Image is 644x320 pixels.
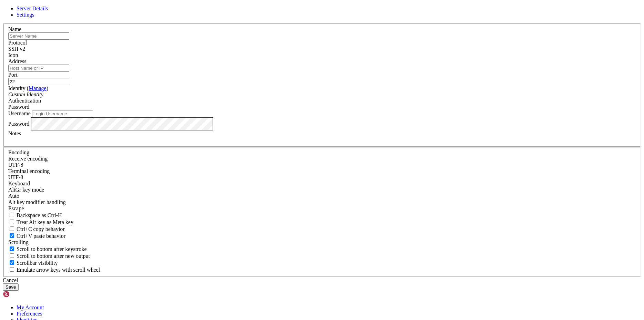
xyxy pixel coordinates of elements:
a: Settings [17,12,34,18]
label: If true, the backspace should send BS ('\x08', aka ^H). Otherwise the backspace key should send '... [8,212,62,218]
div: SSH v2 [8,46,636,52]
span: SSH v2 [8,46,25,52]
span: Auto [8,193,19,199]
div: Escape [8,205,636,212]
label: Icon [8,52,18,58]
span: Escape [8,205,24,211]
input: Emulate arrow keys with scroll wheel [10,267,14,272]
input: Backspace as Ctrl-H [10,213,14,217]
div: Password [8,104,636,110]
label: Address [8,58,26,64]
input: Login Username [32,110,93,117]
label: Username [8,110,31,116]
label: The default terminal encoding. ISO-2022 enables character map translations (like graphics maps). ... [8,168,50,174]
a: Manage [29,85,47,91]
label: Whether to scroll to the bottom on any keystroke. [8,246,87,252]
input: Scroll to bottom after new output [10,253,14,258]
span: Scroll to bottom after keystroke [17,246,87,252]
label: Port [8,72,18,78]
span: Ctrl+V paste behavior [17,233,65,239]
div: Auto [8,193,636,199]
button: Save [3,283,19,291]
a: Preferences [17,311,42,317]
input: Ctrl+C copy behavior [10,226,14,231]
label: Protocol [8,40,27,46]
label: When using the alternative screen buffer, and DECCKM (Application Cursor Keys) is active, mouse w... [8,267,100,273]
label: Scrolling [8,239,29,245]
div: UTF-8 [8,174,636,181]
i: Custom Identity [8,91,43,97]
label: Ctrl-C copies if true, send ^C to host if false. Ctrl-Shift-C sends ^C to host if true, copies if... [8,226,65,232]
a: My Account [17,304,44,310]
span: Ctrl+C copy behavior [17,226,65,232]
div: UTF-8 [8,162,636,168]
span: UTF-8 [8,162,23,168]
label: Name [8,26,21,32]
input: Server Name [8,32,69,40]
input: Scroll to bottom after keystroke [10,246,14,251]
span: ( ) [27,85,48,91]
label: Keyboard [8,181,30,186]
label: Scroll to bottom after new output. [8,253,90,259]
label: Password [8,120,29,126]
div: Custom Identity [8,91,636,98]
label: Encoding [8,149,29,155]
label: Notes [8,130,21,136]
span: Scroll to bottom after new output [17,253,90,259]
span: UTF-8 [8,174,23,180]
div: Cancel [3,277,641,283]
input: Host Name or IP [8,65,69,72]
label: Controls how the Alt key is handled. Escape: Send an ESC prefix. 8-Bit: Add 128 to the typed char... [8,199,66,205]
label: Set the expected encoding for data received from the host. If the encodings do not match, visual ... [8,156,48,162]
label: Identity [8,85,48,91]
label: The vertical scrollbar mode. [8,260,58,266]
label: Authentication [8,98,41,104]
span: Emulate arrow keys with scroll wheel [17,267,100,273]
input: Port Number [8,78,69,85]
label: Ctrl+V pastes if true, sends ^V to host if false. Ctrl+Shift+V sends ^V to host if true, pastes i... [8,233,65,239]
span: Backspace as Ctrl-H [17,212,62,218]
input: Treat Alt key as Meta key [10,220,14,224]
input: Scrollbar visibility [10,260,14,265]
a: Server Details [17,6,48,11]
span: Treat Alt key as Meta key [17,219,73,225]
label: Set the expected encoding for data received from the host. If the encodings do not match, visual ... [8,187,44,193]
input: Ctrl+V paste behavior [10,233,14,238]
img: Shellngn [3,291,42,298]
label: Whether the Alt key acts as a Meta key or as a distinct Alt key. [8,219,73,225]
span: Scrollbar visibility [17,260,58,266]
span: Password [8,104,29,110]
